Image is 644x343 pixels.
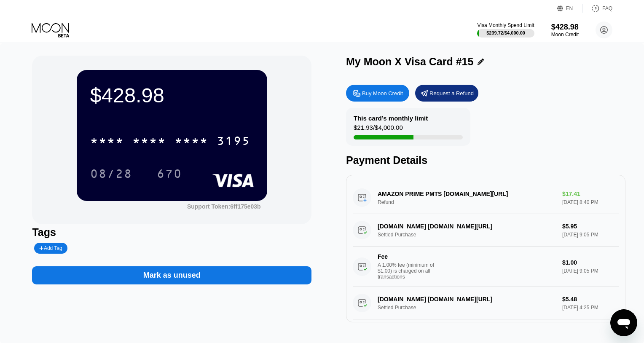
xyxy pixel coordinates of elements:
[557,4,583,13] div: EN
[150,163,188,184] div: 670
[157,168,182,182] div: 670
[217,135,250,149] div: 3195
[353,247,619,287] div: FeeA 1.00% fee (minimum of $1.00) is charged on all transactions$1.00[DATE] 9:05 PM
[187,203,261,210] div: Support Token:6ff175e03b
[346,154,625,166] div: Payment Details
[477,22,534,38] div: Visa Monthly Spend Limit$239.72/$4,000.00
[602,5,612,11] div: FAQ
[477,22,534,28] div: Visa Monthly Spend Limit
[32,258,311,284] div: Mark as unused
[551,23,579,38] div: $428.98Moon Credit
[362,90,403,97] div: Buy Moon Credit
[378,262,441,280] div: A 1.00% fee (minimum of $1.00) is charged on all transactions
[562,259,619,266] div: $1.00
[566,5,573,11] div: EN
[551,32,579,38] div: Moon Credit
[90,168,132,182] div: 08/28
[354,124,403,135] div: $21.93 / $4,000.00
[34,243,67,254] div: Add Tag
[378,253,437,260] div: Fee
[551,23,579,32] div: $428.98
[429,90,474,97] div: Request a Refund
[346,85,409,102] div: Buy Moon Credit
[187,203,261,210] div: Support Token: 6ff175e03b
[39,245,62,251] div: Add Tag
[32,226,311,238] div: Tags
[90,83,254,107] div: $428.98
[583,4,612,13] div: FAQ
[346,56,473,68] div: My Moon X Visa Card #15
[354,115,428,122] div: This card’s monthly limit
[143,271,201,280] div: Mark as unused
[415,85,478,102] div: Request a Refund
[84,163,139,184] div: 08/28
[610,309,637,336] iframe: Button to launch messaging window
[486,30,525,35] div: $239.72 / $4,000.00
[562,268,619,274] div: [DATE] 9:05 PM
